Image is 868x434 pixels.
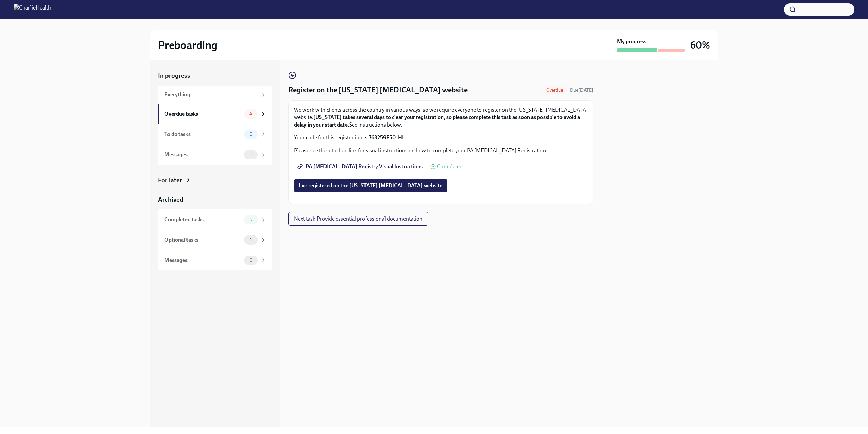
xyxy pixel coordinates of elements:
a: In progress [158,71,272,80]
span: 0 [245,258,257,263]
div: Optional tasks [164,236,241,244]
h3: 60% [690,39,710,51]
div: Overdue tasks [164,110,241,118]
strong: My progress [617,38,646,45]
div: Messages [164,257,241,264]
span: Completed [437,164,463,169]
img: CharlieHealth [14,4,51,15]
span: 1 [246,152,256,157]
a: Overdue tasks4 [158,104,272,124]
span: August 30th, 2025 09:00 [570,87,593,93]
strong: 763259E501HI [369,134,404,141]
strong: [DATE] [578,87,593,93]
a: Messages0 [158,250,272,270]
a: Completed tasks5 [158,209,272,230]
div: Messages [164,151,241,158]
p: Please see the attached link for visual instructions on how to complete your PA [MEDICAL_DATA] Re... [294,147,588,154]
span: I've registered on the [US_STATE] [MEDICAL_DATA] website [299,182,442,189]
div: To do tasks [164,131,241,138]
span: Overdue [542,88,567,93]
button: Next task:Provide essential professional documentation [288,212,428,226]
span: Due [570,87,593,93]
span: Next task : Provide essential professional documentation [294,215,422,222]
h2: Preboarding [158,38,217,52]
div: Everything [164,91,258,98]
span: 4 [245,111,256,116]
a: To do tasks0 [158,124,272,145]
div: Completed tasks [164,216,241,223]
span: 5 [245,217,256,222]
h4: Register on the [US_STATE] [MEDICAL_DATA] website [288,85,468,95]
a: Everything [158,86,272,104]
strong: [US_STATE] takes several days to clear your registration, so please complete this task as soon as... [294,114,580,128]
a: Messages1 [158,145,272,165]
a: PA [MEDICAL_DATA] Registry Visual Instructions [294,160,428,173]
button: I've registered on the [US_STATE] [MEDICAL_DATA] website [294,179,447,192]
a: For later [158,176,272,185]
p: We work with clients across the country in various ways, so we require everyone to register on th... [294,106,588,129]
span: PA [MEDICAL_DATA] Registry Visual Instructions [299,163,423,170]
span: 1 [246,237,256,242]
div: For later [158,176,182,185]
a: Archived [158,195,272,204]
p: Your code for this registration is: [294,134,588,141]
span: 0 [245,132,257,137]
a: Optional tasks1 [158,230,272,250]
